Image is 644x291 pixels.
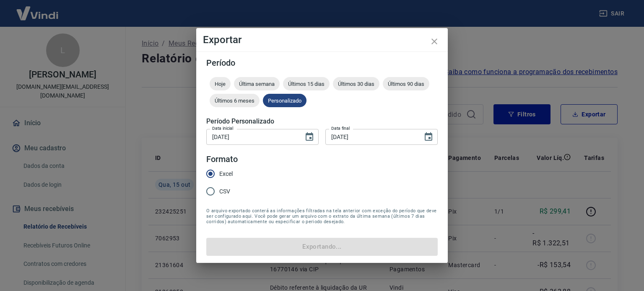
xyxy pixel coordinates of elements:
[263,94,306,107] div: Personalizado
[234,81,280,87] span: Última semana
[424,31,444,52] button: close
[219,170,233,178] span: Excel
[325,129,417,144] input: DD/MM/YYYY
[383,81,429,87] span: Últimos 90 dias
[206,208,438,224] span: O arquivo exportado conterá as informações filtradas na tela anterior com exceção do período que ...
[234,77,280,90] div: Última semana
[283,81,330,87] span: Últimos 15 dias
[283,77,330,90] div: Últimos 15 dias
[206,153,238,165] legend: Formato
[210,98,260,104] span: Últimos 6 meses
[210,81,231,87] span: Hoje
[263,98,306,104] span: Personalizado
[203,35,441,45] h4: Exportar
[210,77,231,90] div: Hoje
[420,129,437,145] button: Choose date, selected date is 31 de jul de 2026
[333,81,379,87] span: Últimos 30 dias
[333,77,379,90] div: Últimos 30 dias
[212,125,234,131] label: Data inicial
[383,77,429,90] div: Últimos 90 dias
[331,125,350,131] label: Data final
[206,129,298,144] input: DD/MM/YYYY
[219,187,230,196] span: CSV
[210,94,260,107] div: Últimos 6 meses
[301,129,318,145] button: Choose date, selected date is 13 de out de 2025
[206,117,438,126] h5: Período Personalizado
[206,59,438,67] h5: Período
